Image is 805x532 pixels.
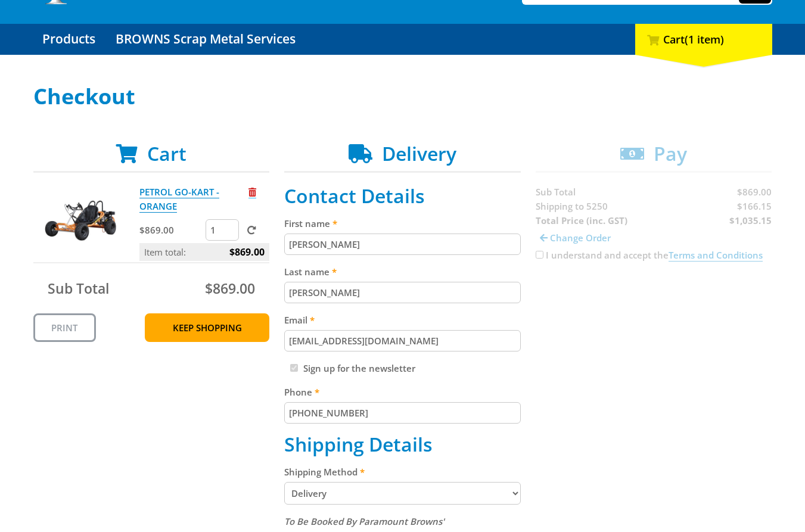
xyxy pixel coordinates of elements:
label: Email [284,313,521,327]
a: Keep Shopping [145,313,269,342]
label: Shipping Method [284,465,521,479]
p: $869.00 [139,223,203,237]
input: Please enter your last name. [284,282,521,303]
a: Go to the BROWNS Scrap Metal Services page [107,24,304,55]
input: Please enter your first name. [284,234,521,255]
input: Please enter your email address. [284,330,521,351]
span: Delivery [382,141,456,166]
label: First name [284,216,521,231]
h2: Contact Details [284,185,521,207]
div: Cart [635,24,772,55]
span: Cart [147,141,187,166]
em: To Be Booked By Paramount Browns' [284,515,445,527]
p: Item total: [139,243,269,261]
label: Sign up for the newsletter [303,362,415,374]
a: Go to the Products page [33,24,104,55]
a: PETROL GO-KART - ORANGE [139,186,219,213]
span: $869.00 [205,279,255,298]
label: Last name [284,265,521,279]
input: Please enter your telephone number. [284,402,521,424]
span: Sub Total [48,279,109,298]
h1: Checkout [33,85,772,108]
span: (1 item) [685,32,724,46]
label: Phone [284,385,521,399]
select: Please select a shipping method. [284,482,521,505]
h2: Shipping Details [284,433,521,456]
a: Print [33,313,96,342]
span: $869.00 [229,243,265,261]
img: PETROL GO-KART - ORANGE [45,185,116,256]
a: Remove from cart [248,186,256,198]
